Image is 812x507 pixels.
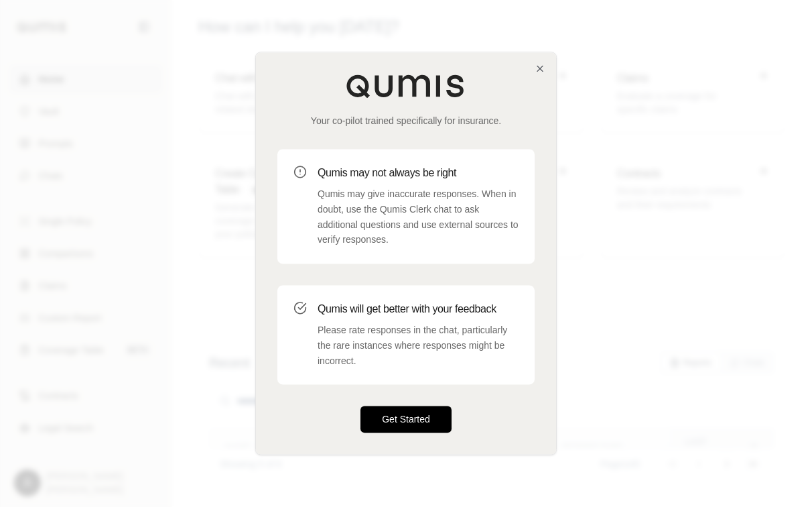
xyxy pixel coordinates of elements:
[318,301,519,317] h3: Qumis will get better with your feedback
[318,186,519,247] p: Qumis may give inaccurate responses. When in doubt, use the Qumis Clerk chat to ask additional qu...
[318,323,519,368] p: Please rate responses in the chat, particularly the rare instances where responses might be incor...
[360,406,452,433] button: Get Started
[318,165,519,181] h3: Qumis may not always be right
[346,74,466,98] img: Qumis Logo
[277,114,535,127] p: Your co-pilot trained specifically for insurance.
